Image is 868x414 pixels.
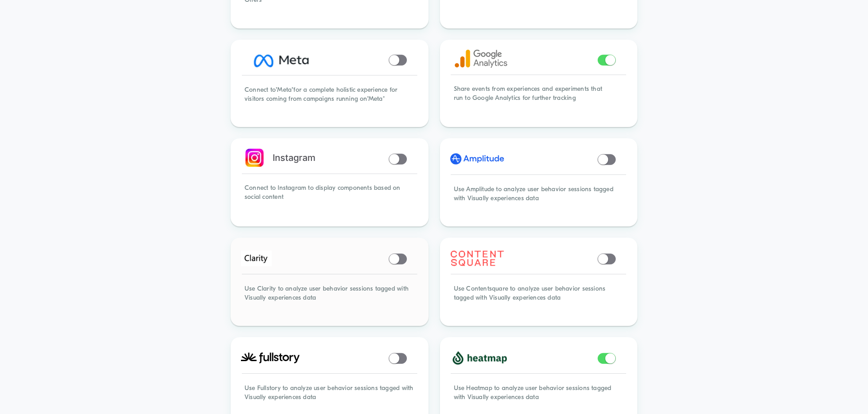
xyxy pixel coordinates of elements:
[450,250,504,266] img: contentsquare
[441,72,637,126] div: Share events from experiences and experiments that run to Google Analytics for further tracking
[232,171,427,225] div: Connect to Instagram to display components based on social content
[273,152,316,163] span: Instagram
[450,350,507,366] img: heatmap
[241,250,272,266] img: clarity
[241,352,300,363] img: fullstory
[450,151,504,167] img: amplitude
[455,50,507,68] img: google analytics
[245,149,264,167] img: instagram
[236,43,327,78] img: Facebook
[232,272,427,325] div: Use Clarity to analyze user behavior sessions tagged with Visually experiences data
[232,73,427,126] div: Connect to "Meta" for a complete holistic experience for visitors coming from campaigns running o...
[441,173,637,226] div: Use Amplitude to analyze user behavior sessions tagged with Visually experiences data
[441,272,637,325] div: Use Contentsquare to analyze user behavior sessions tagged with Visually experiences data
